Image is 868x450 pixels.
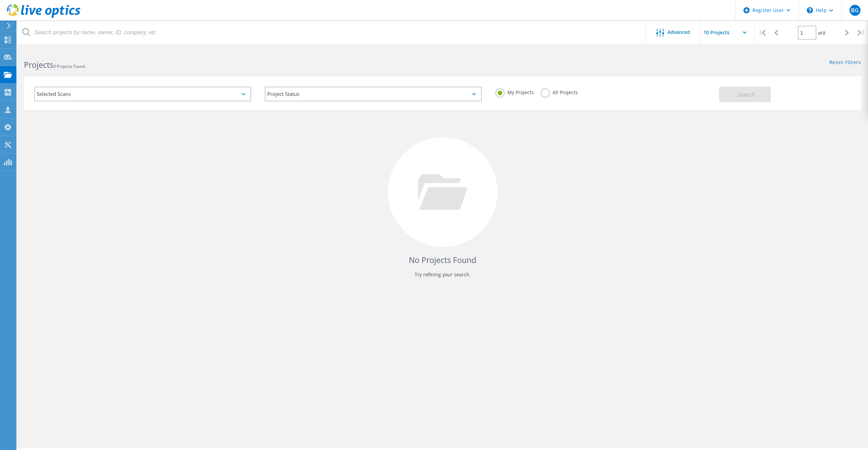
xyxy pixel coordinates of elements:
span: Search [738,91,755,98]
div: | [854,21,868,45]
p: Try refining your search. [31,269,854,280]
label: All Projects [541,88,578,95]
h4: No Projects Found [31,254,854,266]
input: Search projects by name, owner, ID, company, etc [17,21,646,45]
svg: \n [807,7,813,13]
span: BG [851,8,859,13]
div: | [755,21,769,45]
div: Project Status [265,87,482,101]
a: Live Optics Dashboard [7,14,80,19]
div: Selected Scans [34,87,251,101]
button: Search [719,87,771,102]
span: of 0 [818,30,825,36]
a: Reset Filters [829,60,861,66]
span: Advanced [668,30,690,35]
label: My Projects [495,88,534,95]
span: 0 Projects Found [53,63,85,69]
b: Projects [24,59,53,70]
